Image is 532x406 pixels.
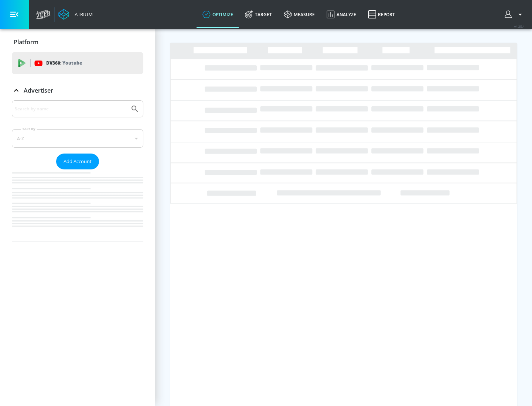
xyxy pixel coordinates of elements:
a: measure [278,1,321,28]
div: Platform [12,32,143,52]
p: DV360: [46,59,82,67]
input: Search by name [15,104,127,114]
nav: list of Advertiser [12,169,143,241]
div: DV360: Youtube [12,52,143,74]
span: v 4.25.4 [514,24,525,28]
div: Atrium [72,11,93,18]
p: Advertiser [24,86,53,94]
button: Add Account [56,154,99,169]
div: Advertiser [12,80,143,101]
p: Youtube [62,59,82,67]
label: Sort By [21,127,37,131]
span: Add Account [64,157,92,166]
p: Platform [14,38,38,46]
a: Analyze [321,1,362,28]
a: optimize [197,1,239,28]
a: Target [239,1,278,28]
div: A-Z [12,129,143,148]
div: Advertiser [12,100,143,241]
a: Atrium [58,9,93,20]
a: Report [362,1,401,28]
